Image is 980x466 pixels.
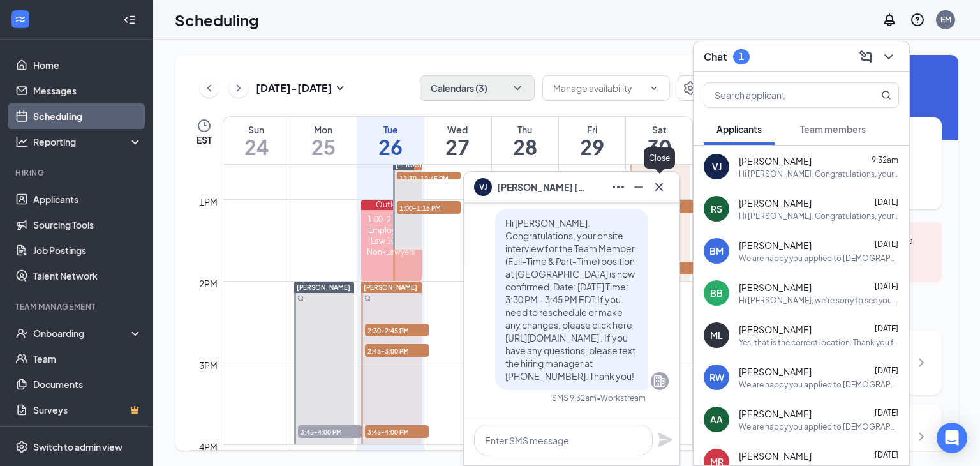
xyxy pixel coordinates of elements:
a: August 28, 2025 [492,117,558,164]
svg: ChevronLeft [203,80,216,96]
input: Search applicant [704,83,856,107]
span: [DATE] [875,324,898,333]
svg: Plane [658,432,673,447]
div: Switch to admin view [33,440,122,453]
h1: 29 [559,136,625,158]
span: 3:45-4:00 PM [365,425,429,438]
h3: [DATE] - [DATE] [256,81,332,95]
a: Job Postings [33,237,142,263]
svg: Settings [683,80,698,96]
span: [DATE] [875,408,898,417]
div: Hi [PERSON_NAME]. Congratulations, your onsite interview for the Team Member (Full-Time & Part-Ti... [739,169,899,179]
h1: Scheduling [175,9,259,31]
span: [PERSON_NAME] [739,154,812,167]
div: 4pm [197,440,220,454]
svg: Sync [364,295,371,301]
button: ChevronLeft [200,79,219,98]
span: [PERSON_NAME] [PERSON_NAME] [497,180,586,194]
svg: Company [652,373,667,389]
button: ChevronRight [229,79,248,98]
svg: WorkstreamLogo [14,13,27,26]
svg: ChevronDown [881,49,896,64]
span: [DATE] [875,282,898,291]
svg: MagnifyingGlass [881,90,891,100]
span: [PERSON_NAME] [739,323,812,336]
div: Reporting [33,135,143,148]
div: 2pm [197,276,220,290]
span: [PERSON_NAME] [739,281,812,294]
div: 1:00-2:00 PM [361,214,422,225]
div: 1 [739,51,744,62]
span: 2:45-3:00 PM [365,344,429,357]
a: August 30, 2025 [626,117,692,164]
svg: ChevronRight [914,429,929,444]
a: Scheduling [33,103,142,129]
div: Close [644,147,675,169]
a: Messages [33,78,142,103]
div: Sun [223,123,290,136]
div: AA [710,413,723,426]
span: [PERSON_NAME] [364,283,417,291]
a: August 27, 2025 [424,117,491,164]
a: August 24, 2025 [223,117,290,164]
div: VJ [712,160,722,173]
span: Applicants [716,123,762,135]
button: Cross [649,177,669,197]
span: [PERSON_NAME] [739,407,812,420]
a: Settings [678,75,703,101]
svg: ChevronRight [232,80,245,96]
svg: ChevronDown [511,82,524,94]
div: Fri [559,123,625,136]
div: Open Intercom Messenger [937,423,967,453]
span: • Workstream [597,393,646,403]
span: [PERSON_NAME] [396,161,449,169]
div: Onboarding [33,327,131,340]
span: EST [197,133,212,146]
svg: Cross [651,179,667,195]
svg: Settings [15,440,28,453]
h1: 28 [492,136,558,158]
svg: Collapse [123,13,136,26]
h1: 25 [290,136,357,158]
span: [PERSON_NAME] [739,239,812,252]
span: Hi [PERSON_NAME]. Congratulations, your onsite interview for the Team Member (Full-Time & Part-Ti... [505,217,635,382]
a: Home [33,52,142,78]
div: Thu [492,123,558,136]
h1: 30 [626,136,692,158]
span: [PERSON_NAME] [739,365,812,378]
a: August 26, 2025 [357,117,424,164]
span: [PERSON_NAME] [297,283,350,291]
div: 3pm [197,358,220,372]
a: August 25, 2025 [290,117,357,164]
a: Applicants [33,186,142,212]
span: 1:00-1:15 PM [397,201,461,214]
span: 12:30-12:45 PM [397,172,461,184]
span: [DATE] [875,239,898,249]
span: 9:32am [872,155,898,165]
div: BB [710,287,723,299]
a: Documents [33,372,142,397]
span: [PERSON_NAME] [739,449,812,462]
div: Hi [PERSON_NAME]. Congratulations, your onsite interview for the Team Member (Full-Time & Part-Ti... [739,211,899,222]
a: August 29, 2025 [559,117,625,164]
div: SMS 9:32am [552,393,597,403]
a: SurveysCrown [33,397,142,423]
div: RS [711,202,722,215]
svg: Ellipses [611,179,626,195]
div: EM [940,14,951,25]
input: Manage availability [553,81,644,95]
button: Ellipses [608,177,628,197]
div: We are happy you applied to [DEMOGRAPHIC_DATA]-fil-A [GEOGRAPHIC_DATA]. Our location is [STREET_A... [739,379,899,390]
span: 2:30-2:45 PM [365,324,429,336]
span: [DATE] [875,366,898,375]
a: Sourcing Tools [33,212,142,237]
div: Tue [357,123,424,136]
h1: 26 [357,136,424,158]
svg: Notifications [882,12,897,27]
h3: Chat [704,50,727,64]
svg: Clock [197,118,212,133]
span: [DATE] [875,450,898,460]
div: We are happy you applied to [DEMOGRAPHIC_DATA]-fil-A [GEOGRAPHIC_DATA]. Our location is [STREET_A... [739,253,899,264]
span: Team members [800,123,866,135]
